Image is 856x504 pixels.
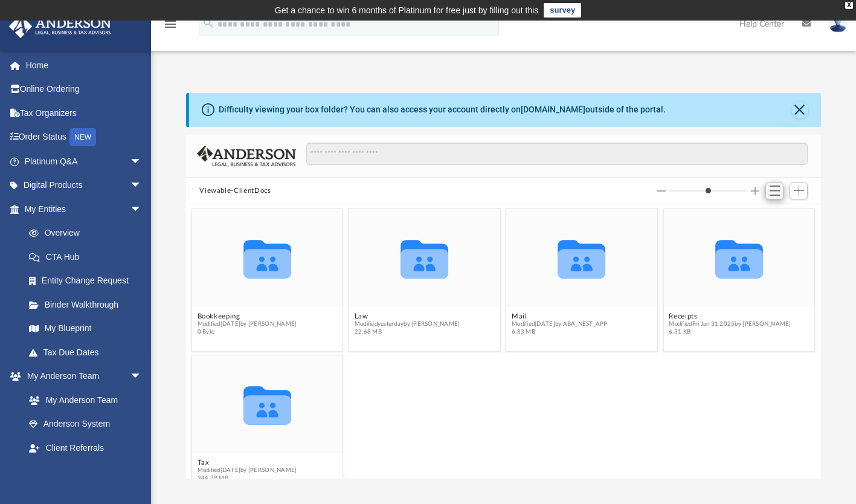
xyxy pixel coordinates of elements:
img: User Pic [829,15,847,33]
span: 0 Byte [198,329,297,337]
img: Anderson Advisors Platinum Portal [5,15,115,38]
a: Order StatusNEW [8,125,160,150]
span: Modified [DATE] by ABA_NEST_APP [512,320,608,328]
a: My Blueprint [17,317,154,341]
div: Difficulty viewing your box folder? You can also access your account directly on outside of the p... [219,103,666,116]
a: Tax Due Dates [17,340,160,364]
a: My Anderson Team [17,388,148,412]
input: Search files and folders [306,143,808,166]
a: My Entitiesarrow_drop_down [8,197,160,221]
a: Client Referrals [17,436,154,460]
input: Column size [669,187,747,195]
span: 6.83 MB [512,329,608,337]
span: Modified [DATE] by [PERSON_NAME] [198,320,297,328]
a: menu [163,23,178,31]
i: search [202,16,215,30]
a: Overview [17,221,160,245]
button: Law [355,312,460,320]
span: arrow_drop_down [130,197,154,222]
a: Entity Change Request [17,269,160,293]
a: Online Ordering [8,77,160,102]
div: grid [186,204,820,479]
button: Close [791,102,808,118]
a: survey [544,3,581,18]
a: Digital Productsarrow_drop_down [8,173,160,198]
div: Get a chance to win 6 months of Platinum for free just by filling out this [275,3,539,18]
div: NEW [69,128,96,146]
button: Decrease column size [657,187,666,195]
a: My Documentsarrow_drop_down [8,460,154,484]
span: arrow_drop_down [130,149,154,174]
button: Mail [512,312,608,320]
a: Tax Organizers [8,101,160,125]
span: Modified [DATE] by [PERSON_NAME] [198,467,297,474]
span: 22.68 MB [355,329,460,337]
span: Modified Fri Jan 31 2025 by [PERSON_NAME] [669,320,791,328]
button: Increase column size [751,187,759,195]
a: CTA Hub [17,245,160,269]
button: Bookkeeping [198,312,297,320]
button: Add [790,183,808,199]
button: Switch to List View [765,183,784,199]
span: 244.39 MB [198,475,297,483]
i: menu [163,17,178,31]
span: 6.31 KB [669,329,791,337]
a: Binder Walkthrough [17,292,160,317]
a: Anderson System [17,412,154,436]
button: Receipts [669,312,791,320]
span: arrow_drop_down [130,460,154,485]
a: [DOMAIN_NAME] [521,105,585,114]
span: arrow_drop_down [130,173,154,198]
button: Tax [198,459,297,467]
span: arrow_drop_down [130,364,154,389]
a: Platinum Q&Aarrow_drop_down [8,149,160,173]
button: Viewable-ClientDocs [199,186,271,196]
a: My Anderson Teamarrow_drop_down [8,364,154,389]
div: close [845,2,853,9]
a: Home [8,53,160,77]
span: Modified yesterday by [PERSON_NAME] [355,320,460,328]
